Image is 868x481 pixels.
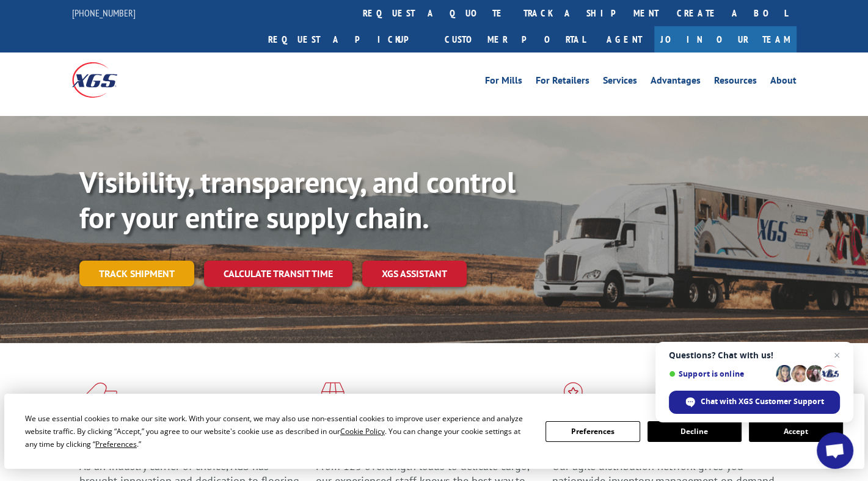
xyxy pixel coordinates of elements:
button: Decline [647,421,742,442]
span: Questions? Chat with us! [669,350,840,360]
a: Services [603,76,637,89]
div: We use essential cookies to make our site work. With your consent, we may also use non-essential ... [25,412,531,450]
a: For Retailers [536,76,589,89]
a: About [770,76,797,89]
span: Cookie Policy [340,426,385,436]
a: For Mills [485,76,522,89]
a: XGS ASSISTANT [362,261,467,287]
img: xgs-icon-flagship-distribution-model-red [552,382,594,414]
span: Chat with XGS Customer Support [669,391,840,414]
span: Preferences [95,439,137,449]
div: Cookie Consent Prompt [4,394,864,469]
span: Chat with XGS Customer Support [701,396,824,407]
a: Calculate transit time [204,261,352,287]
a: [PHONE_NUMBER] [72,7,136,19]
span: Support is online [669,369,771,378]
button: Preferences [545,421,640,442]
a: Agent [594,26,654,52]
a: Customer Portal [436,26,594,52]
img: xgs-icon-focused-on-flooring-red [316,382,345,414]
a: Join Our Team [654,26,797,52]
button: Accept [749,421,843,442]
a: Resources [714,76,757,89]
a: Advantages [651,76,701,89]
a: Request a pickup [259,26,436,52]
a: Track shipment [79,261,194,286]
b: Visibility, transparency, and control for your entire supply chain. [79,163,516,236]
a: Open chat [817,432,853,469]
img: xgs-icon-total-supply-chain-intelligence-red [79,382,117,414]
